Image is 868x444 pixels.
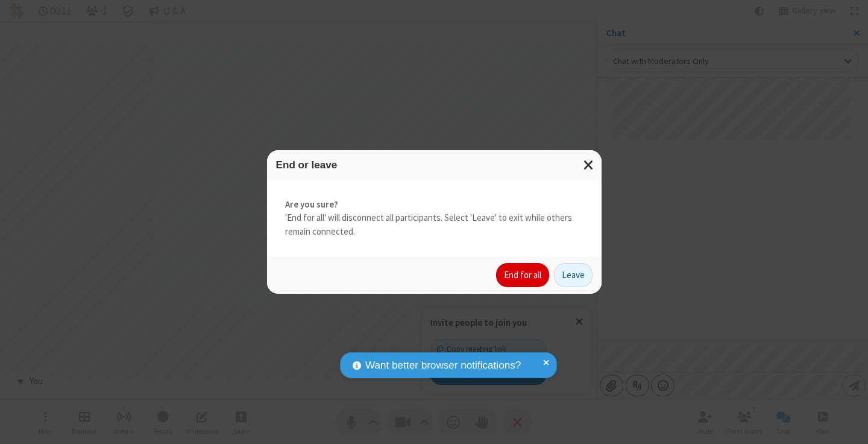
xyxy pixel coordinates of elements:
strong: Are you sure? [285,198,583,212]
button: Close modal [576,150,602,180]
h3: End or leave [276,159,593,171]
div: 'End for all' will disconnect all participants. Select 'Leave' to exit while others remain connec... [267,180,602,257]
span: Want better browser notifications? [365,358,521,373]
button: End for all [496,263,549,287]
button: Leave [554,263,593,287]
